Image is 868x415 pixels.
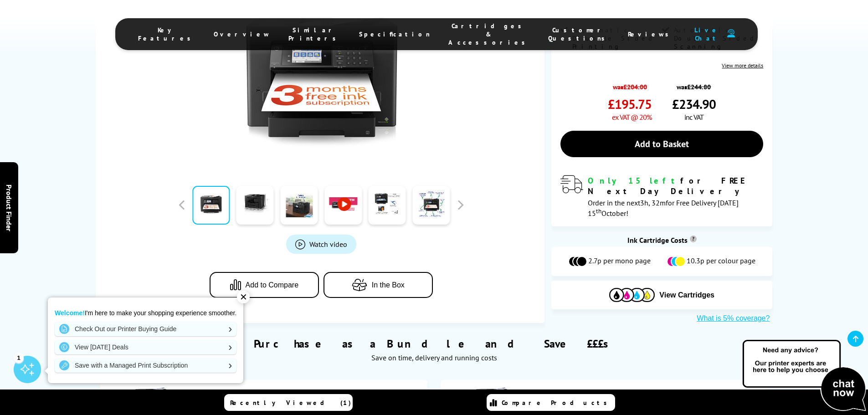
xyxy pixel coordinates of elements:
div: Purchase as a Bundle and Save £££s [96,323,773,367]
span: Customer Questions [548,26,610,42]
span: £234.90 [672,96,716,113]
sup: Cost per page [690,236,697,242]
a: Recently Viewed (1) [224,394,353,411]
div: modal_delivery [560,175,763,217]
span: Add to Compare [246,281,299,289]
span: Key Features [138,26,195,42]
img: Open Live Chat window [740,338,868,413]
span: was [672,78,716,91]
span: Live Chat [692,26,723,42]
strong: Welcome! [55,309,85,317]
span: 10.3p per colour page [687,256,755,267]
div: for FREE Next Day Delivery [588,175,763,196]
span: Overview [214,30,270,38]
button: Add to Compare [210,272,319,298]
span: Compare Products [502,399,612,407]
img: Cartridges [609,288,655,302]
span: Similar Printers [288,26,341,42]
span: 3h, 32m [640,198,666,207]
a: View [DATE] Deals [55,340,236,354]
a: Product_All_Videos [286,235,356,254]
span: Recently Viewed (1) [230,399,351,407]
a: Check Out our Printer Buying Guide [55,322,236,336]
span: 2.7p per mono page [588,256,651,267]
span: Order in the next for Free Delivery [DATE] 15 October! [588,198,739,218]
button: What is 5% coverage? [694,314,772,323]
a: View more details [722,62,763,69]
p: I'm here to make your shopping experience smoother. [55,309,236,317]
div: ✕ [237,291,250,303]
span: In the Box [372,281,405,289]
span: was [608,78,652,91]
span: ex VAT @ 20% [612,113,652,122]
span: Reviews [628,30,673,38]
span: inc VAT [684,113,704,122]
img: user-headset-duotone.svg [727,29,735,38]
a: Compare Products [487,394,615,411]
a: Save with a Managed Print Subscription [55,358,236,373]
span: View Cartridges [659,291,714,299]
strike: £204.00 [623,82,647,91]
span: £195.75 [608,96,652,113]
a: Add to Basket [560,131,763,157]
span: Product Finder [5,184,14,231]
button: In the Box [324,272,433,298]
sup: th [596,207,601,215]
span: Only 15 left [588,175,680,186]
span: Specification [359,30,430,38]
span: Watch video [309,240,347,249]
strike: £244.80 [687,82,711,91]
div: 1 [14,353,24,363]
span: Cartridges & Accessories [448,22,530,46]
button: View Cartridges [558,287,765,302]
div: Save on time, delivery and running costs [107,353,761,362]
div: Ink Cartridge Costs [551,236,772,245]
